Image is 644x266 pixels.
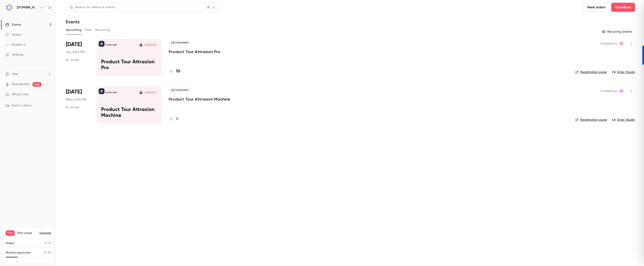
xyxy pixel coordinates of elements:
button: Upcoming [66,26,81,34]
span: Created by [600,41,617,46]
div: 45 min [66,58,79,62]
button: Recurring events [600,28,635,35]
span: 8 [44,251,46,254]
p: [DOMAIN_NAME] [105,91,117,94]
a: Enter Studio [612,118,635,122]
span: 0 [44,242,46,245]
span: [DATE] [66,41,82,48]
span: Humberto Estrela [619,41,624,46]
span: Plan usage [17,231,37,235]
button: Schedule [611,3,635,12]
img: Humberto Estrela [139,43,142,47]
div: Oct 22 Wed, 6:00 PM (Europe/Lisbon) [66,86,90,123]
h4: 0 [176,116,178,122]
div: 45 min [66,106,79,109]
div: Oct 14 Tue, 6:00 PM (Europe/Lisbon) [66,39,90,75]
span: [DATE] [66,88,82,96]
div: Audience [5,42,26,47]
p: Videos [6,241,14,245]
span: HE [620,88,623,94]
span: [DATE] 6:00 PM [144,91,157,94]
img: AMT.Group [6,4,13,11]
a: Product Tour Attraxion Pro [169,49,220,54]
a: 10 [169,68,180,74]
div: Events [5,22,21,27]
a: Product Tour Attraxion Machine [169,96,230,102]
span: Live event [169,87,191,93]
a: Registration page [575,118,607,122]
span: Book a demo [12,103,31,108]
button: Upgrade [39,231,51,235]
span: Wed, 6:00 PM [66,97,86,102]
p: [DOMAIN_NAME] [105,44,117,46]
span: Tue, 6:00 PM [66,50,84,54]
span: Created by [600,88,617,94]
span: Humberto Estrela [619,88,624,94]
li: help-dropdown-opener [5,72,51,76]
a: Product Tour Attraxion Machine[DOMAIN_NAME]Humberto Estrela[DATE] 6:00 PMProduct Tour Attraxion M... [97,86,161,123]
span: HE [620,41,623,46]
span: [DATE] 6:00 PM [144,43,157,47]
h6: [DOMAIN_NAME] [17,5,38,10]
a: 0 [169,116,178,122]
button: Past [85,26,92,34]
a: Product Tour Attraxion Pro[DOMAIN_NAME]Humberto Estrela[DATE] 6:00 PMProduct Tour Attraxion Pro [97,39,161,75]
span: new [32,82,41,87]
p: / 30 [44,251,51,255]
span: What's new [12,92,29,97]
a: Registration page [575,70,607,74]
p: Product Tour Attraxion Pro [101,59,157,71]
div: Search for videos or events [70,5,115,10]
button: Recurring [95,26,110,34]
p: Product Tour Attraxion Machine [101,107,157,119]
p: / 10 [44,241,51,245]
a: Enter Studio [612,70,635,74]
h1: Events [66,19,80,25]
h4: 10 [176,68,180,74]
div: Settings [5,52,24,57]
p: Monthly registrants [6,251,31,255]
span: Free [6,230,15,236]
span: Live event [169,40,191,45]
a: SpeakerHub [12,82,30,87]
span: Help [12,72,18,76]
button: New video [583,3,609,12]
div: Videos [5,32,22,37]
img: Humberto Estrela [139,91,142,94]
